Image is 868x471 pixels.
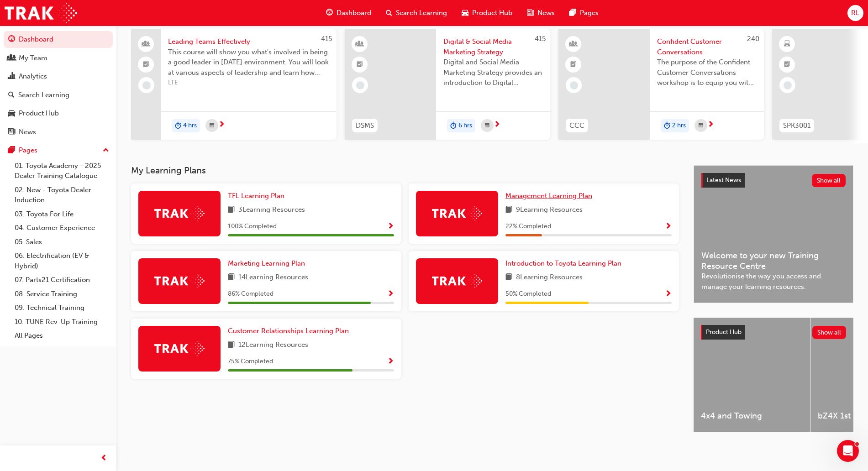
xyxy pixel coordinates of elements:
span: Show Progress [387,358,394,366]
a: Introduction to Toyota Learning Plan [505,258,625,269]
a: Product HubShow all [701,325,846,340]
img: Trak [154,341,205,356]
span: book-icon [228,204,235,216]
a: news-iconNews [520,4,562,22]
a: 04. Customer Experience [11,221,113,235]
span: next-icon [707,121,714,129]
span: learningRecordVerb_NONE-icon [142,81,151,89]
span: 415 [535,35,546,43]
span: Show Progress [665,290,672,298]
span: Leading Teams Effectively [168,37,329,47]
button: Show Progress [665,288,672,300]
span: next-icon [494,121,500,129]
span: SPK3001 [783,120,810,131]
div: Search Learning [18,90,69,100]
a: 06. Electrification (EV & Hybrid) [11,249,113,273]
span: 8 Learning Resources [516,272,583,283]
button: Show Progress [387,221,394,232]
span: Show Progress [387,223,394,231]
button: Pages [4,142,113,159]
span: calendar-icon [485,120,489,131]
span: learningResourceType_INSTRUCTOR_LED-icon [357,38,363,50]
span: Show Progress [387,290,394,298]
span: book-icon [505,272,512,283]
iframe: Intercom live chat [837,440,859,462]
span: book-icon [505,204,512,216]
div: My Team [19,53,47,63]
span: Digital and Social Media Marketing Strategy provides an introduction to Digital Marketing and Soc... [443,57,543,88]
span: Latest News [706,176,741,184]
span: next-icon [218,121,225,129]
img: Trak [154,274,205,288]
a: Management Learning Plan [505,191,596,201]
span: Introduction to Toyota Learning Plan [505,259,621,267]
span: duration-icon [664,120,670,132]
img: Trak [5,3,77,23]
a: Product Hub [4,105,113,122]
span: 12 Learning Resources [238,340,308,351]
button: Show Progress [387,288,394,300]
span: Management Learning Plan [505,192,592,200]
button: RL [847,5,863,21]
span: duration-icon [175,120,181,132]
a: Latest NewsShow allWelcome to your new Training Resource CentreRevolutionise the way you access a... [694,165,853,303]
a: search-iconSearch Learning [379,4,454,22]
span: news-icon [8,128,15,136]
span: 9 Learning Resources [516,204,583,216]
a: Dashboard [4,31,113,48]
span: Marketing Learning Plan [228,259,305,267]
a: Customer Relationships Learning Plan [228,326,352,336]
span: Show Progress [665,223,672,231]
span: calendar-icon [210,120,214,131]
a: car-iconProduct Hub [454,4,520,22]
a: News [4,124,113,141]
a: 01. Toyota Academy - 2025 Dealer Training Catalogue [11,159,113,183]
button: DashboardMy TeamAnalyticsSearch LearningProduct HubNews [4,29,113,142]
a: 07. Parts21 Certification [11,273,113,287]
span: 3 Learning Resources [238,204,305,216]
span: Digital & Social Media Marketing Strategy [443,37,543,57]
a: Analytics [4,68,113,85]
span: search-icon [386,7,392,19]
span: learningRecordVerb_NONE-icon [570,81,578,89]
a: 09. Technical Training [11,301,113,315]
a: guage-iconDashboard [319,4,379,22]
span: 100 % Completed [228,221,277,232]
button: Show all [812,174,846,187]
span: learningResourceType_INSTRUCTOR_LED-icon [570,38,577,50]
button: Show Progress [665,221,672,232]
span: CCC [569,120,584,131]
span: up-icon [103,145,109,157]
span: Customer Relationships Learning Plan [228,327,349,335]
span: book-icon [228,272,235,283]
span: chart-icon [8,73,15,81]
span: Search Learning [396,8,447,18]
span: book-icon [228,340,235,351]
span: booktick-icon [784,59,790,71]
a: All Pages [11,329,113,343]
span: Product Hub [472,8,512,18]
a: 08. Service Training [11,287,113,301]
span: Product Hub [706,328,742,336]
span: Revolutionise the way you access and manage your learning resources. [701,271,846,292]
a: Search Learning [4,87,113,104]
span: people-icon [143,38,149,50]
div: Analytics [19,71,47,82]
span: 75 % Completed [228,356,273,367]
a: pages-iconPages [562,4,606,22]
a: 4x4 and Towing [694,318,810,432]
span: Welcome to your new Training Resource Centre [701,251,846,271]
span: RL [851,8,859,18]
span: booktick-icon [357,59,363,71]
a: 10. TUNE Rev-Up Training [11,315,113,329]
span: pages-icon [8,147,15,155]
span: The purpose of the Confident Customer Conversations workshop is to equip you with tools to commun... [657,57,757,88]
span: Dashboard [337,8,371,18]
span: search-icon [8,91,15,99]
a: 240CCCConfident Customer ConversationsThe purpose of the Confident Customer Conversations worksho... [558,29,764,140]
img: Trak [432,274,482,288]
span: 415 [321,35,332,43]
span: guage-icon [326,7,333,19]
